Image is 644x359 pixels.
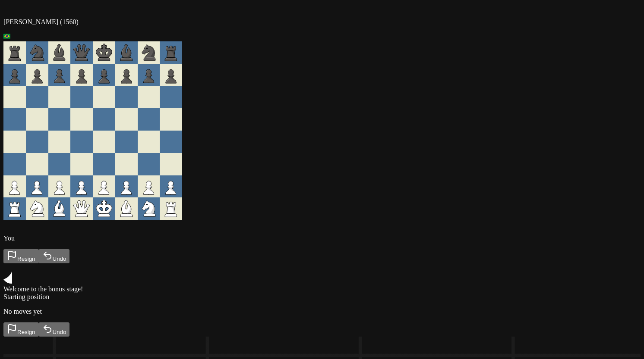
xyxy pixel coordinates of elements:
span: Welcome to the bonus stage! [3,285,83,293]
button: Resign [3,322,39,337]
div: Starting position [3,293,641,301]
p: You [3,234,641,242]
button: Resign [3,249,39,263]
button: Undo [39,322,70,337]
button: Undo [39,249,70,263]
p: No moves yet [3,308,641,315]
p: [PERSON_NAME] (1560) [3,18,641,26]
